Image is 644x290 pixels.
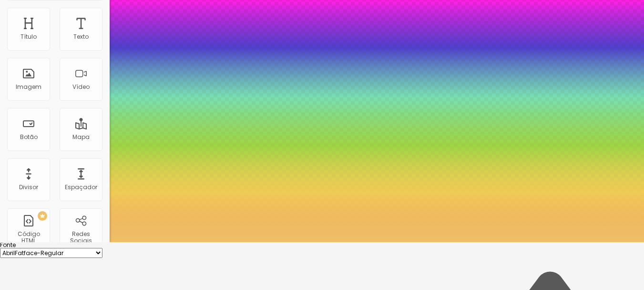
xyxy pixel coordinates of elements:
div: Divisor [19,184,38,191]
div: Espaçador [65,184,97,191]
div: Vídeo [72,84,90,90]
div: Mapa [72,134,90,140]
div: Imagem [16,84,41,90]
div: Botão [20,134,38,140]
div: Texto [73,33,89,40]
div: Título [20,33,37,40]
div: Redes Sociais [62,231,100,245]
div: Código HTML [10,231,47,245]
